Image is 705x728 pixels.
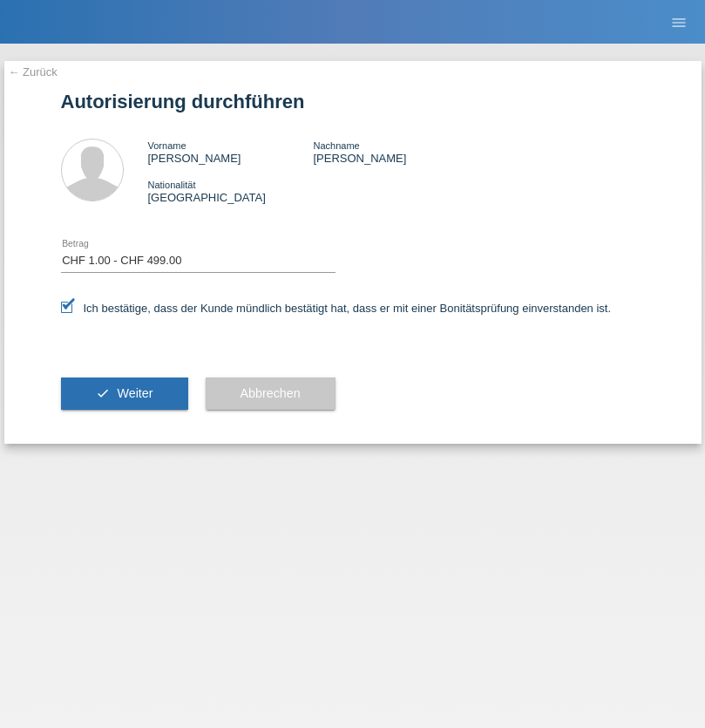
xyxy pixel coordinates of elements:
[206,378,336,411] button: Abbrechen
[117,386,153,400] span: Weiter
[148,180,196,190] span: Nationalität
[670,14,688,31] i: menu
[313,140,359,151] span: Nachname
[148,140,186,151] span: Vorname
[661,17,696,27] a: menu
[61,302,612,315] label: Ich bestätige, dass der Kunde mündlich bestätigt hat, dass er mit einer Bonitätsprüfung einversta...
[148,139,314,165] div: [PERSON_NAME]
[241,386,301,400] span: Abbrechen
[148,178,314,204] div: [GEOGRAPHIC_DATA]
[96,386,110,400] i: check
[313,139,478,165] div: [PERSON_NAME]
[9,65,58,78] a: ← Zurück
[61,378,188,411] button: check Weiter
[61,91,645,112] h1: Autorisierung durchführen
